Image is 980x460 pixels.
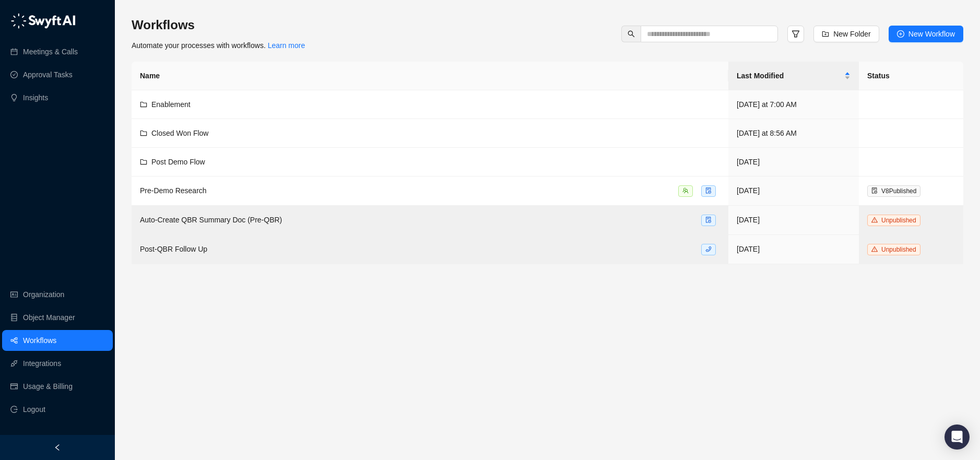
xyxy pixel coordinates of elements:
[140,216,282,224] span: Auto-Create QBR Summary Doc (Pre-QBR)
[140,101,147,108] span: folder
[881,187,916,195] span: V 8 Published
[737,70,842,81] span: Last Modified
[23,330,56,351] a: Workflows
[268,41,305,50] a: Learn more
[822,30,829,38] span: folder-add
[10,406,18,413] span: logout
[23,376,73,397] a: Usage & Billing
[728,235,859,264] td: [DATE]
[140,245,207,253] span: Post-QBR Follow Up
[897,30,904,38] span: plus-circle
[23,64,73,85] a: Approval Tasks
[54,444,61,451] span: left
[705,246,712,252] span: phone
[140,158,147,166] span: folder
[881,217,916,224] span: Unpublished
[23,41,78,62] a: Meetings & Calls
[705,217,712,223] span: file-done
[889,26,963,42] button: New Workflow
[728,119,859,148] td: [DATE] at 8:56 AM
[151,100,191,109] span: Enablement
[132,62,728,90] th: Name
[132,41,305,50] span: Automate your processes with workflows.
[944,424,970,450] div: Open Intercom Messenger
[682,187,689,194] span: team
[908,28,955,40] span: New Workflow
[728,176,859,206] td: [DATE]
[728,90,859,119] td: [DATE] at 7:00 AM
[792,30,800,38] span: filter
[132,17,305,33] h3: Workflows
[728,148,859,176] td: [DATE]
[871,246,878,252] span: warning
[140,129,147,137] span: folder
[140,186,207,195] span: Pre-Demo Research
[859,62,963,90] th: Status
[23,399,45,420] span: Logout
[23,284,64,305] a: Organization
[881,246,916,253] span: Unpublished
[151,158,205,166] span: Post Demo Flow
[23,87,48,108] a: Insights
[705,187,712,194] span: file-done
[23,307,75,328] a: Object Manager
[628,30,635,38] span: search
[151,129,208,137] span: Closed Won Flow
[10,13,76,29] img: logo-05li4sbe.png
[833,28,871,40] span: New Folder
[23,353,61,374] a: Integrations
[871,217,878,223] span: warning
[871,187,878,194] span: file-done
[728,206,859,235] td: [DATE]
[813,26,879,42] button: New Folder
